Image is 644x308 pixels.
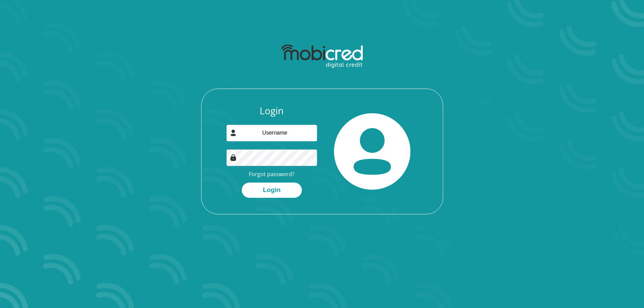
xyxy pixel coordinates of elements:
h3: Login [226,105,317,117]
a: Forgot password? [249,170,294,178]
img: Image [230,154,237,161]
button: Login [242,183,302,198]
img: user-icon image [230,129,237,136]
input: Username [226,125,317,141]
img: mobicred logo [281,45,363,68]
